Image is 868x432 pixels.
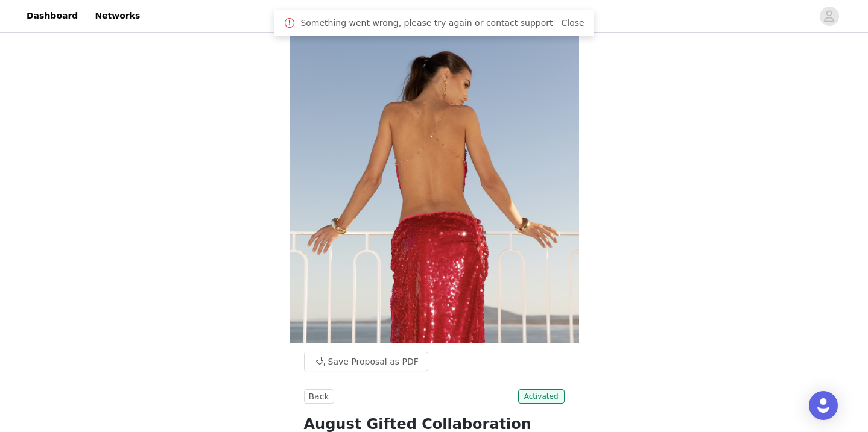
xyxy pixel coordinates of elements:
[300,17,553,30] span: Something went wrong, please try again or contact support
[87,2,147,30] a: Networks
[809,391,838,420] div: Open Intercom Messenger
[304,389,334,404] button: Back
[823,7,835,26] div: avatar
[561,18,584,28] a: Close
[518,389,565,404] span: Activated
[19,2,85,30] a: Dashboard
[304,352,428,371] button: Save Proposal as PDF
[290,35,579,343] img: campaign image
